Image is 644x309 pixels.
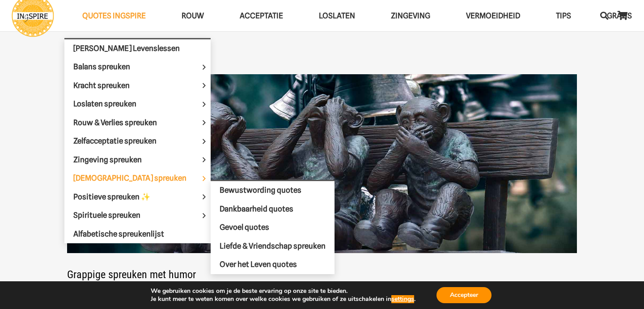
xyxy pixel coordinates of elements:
a: Zingeving spreukenZingeving spreuken Menu [64,151,211,169]
p: Je kunt meer te weten komen over welke cookies we gebruiken of ze uitschakelen in . [151,295,415,303]
span: Zingeving spreuken [73,155,157,164]
a: Alfabetische spreukenlijst [64,225,211,244]
a: TIPSTIPS Menu [538,4,589,27]
a: AcceptatieAcceptatie Menu [222,4,301,27]
a: Dankbaarheid quotes [211,200,335,219]
a: Spirituele spreukenSpirituele spreuken Menu [64,206,211,225]
span: Loslaten [319,11,355,20]
a: Kracht spreukenKracht spreuken Menu [64,76,211,95]
span: Dankbaarheid quotes [220,204,293,213]
span: ROUW [182,11,204,20]
span: TIPS [556,11,571,20]
a: VERMOEIDHEIDVERMOEIDHEID Menu [448,4,538,27]
span: Alfabetische spreukenlijst [73,229,164,238]
a: QUOTES INGSPIREQUOTES INGSPIRE Menu [64,4,164,27]
button: settings [391,295,414,303]
span: Kracht spreuken Menu [197,76,211,95]
a: Zelfacceptatie spreukenZelfacceptatie spreuken Menu [64,132,211,151]
span: Positieve spreuken ✨ [73,192,165,201]
span: Zelfacceptatie spreuken Menu [197,132,211,150]
a: ROUWROUW Menu [164,4,222,27]
a: Loslaten spreukenLoslaten spreuken Menu [64,95,211,114]
span: Balans spreuken [73,62,145,71]
a: LoslatenLoslaten Menu [301,4,373,27]
a: Rouw & Verlies spreukenRouw & Verlies spreuken Menu [64,114,211,132]
span: Liefde & Vriendschap spreuken [220,241,326,250]
span: Spirituele spreuken Menu [197,206,211,224]
img: Grappige spreuken en quotes met humor op ingspire [67,74,577,254]
span: Zingeving [391,11,430,20]
span: Acceptatie [240,11,283,20]
span: Spirituele spreuken [73,211,156,220]
span: Positieve spreuken ✨ Menu [197,188,211,206]
span: Gevoel quotes [220,223,269,232]
a: ZingevingZingeving Menu [373,4,448,27]
span: QUOTES INGSPIRE [82,11,146,20]
span: Bewustwording quotes [220,186,301,195]
button: Accepteer [436,287,491,303]
span: Loslaten spreuken [73,99,152,108]
span: Rouw & Verlies spreuken [73,118,172,127]
a: Positieve spreuken ✨Positieve spreuken ✨ Menu [64,188,211,207]
span: Over het Leven quotes [220,260,297,269]
span: Kracht spreuken [73,81,145,90]
a: [DEMOGRAPHIC_DATA] spreukenMooiste spreuken Menu [64,169,211,188]
a: Bewustwording quotes [211,181,335,200]
a: Over het Leven quotes [211,255,335,274]
p: We gebruiken cookies om je de beste ervaring op onze site te bieden. [151,287,415,295]
a: Zoeken [595,4,613,27]
a: Gevoel quotes [211,218,335,237]
a: Liefde & Vriendschap spreuken [211,237,335,256]
span: Loslaten spreuken Menu [197,95,211,113]
h1: korte grappige spreuken [67,47,577,63]
span: Zelfacceptatie spreuken [73,136,172,145]
span: Zingeving spreuken Menu [197,151,211,169]
span: Rouw & Verlies spreuken Menu [197,114,211,132]
a: Balans spreukenBalans spreuken Menu [64,58,211,76]
span: [DEMOGRAPHIC_DATA] spreuken [73,174,202,182]
span: GRATIS [607,11,632,20]
span: Mooiste spreuken Menu [197,169,211,187]
span: VERMOEIDHEID [466,11,520,20]
span: [PERSON_NAME] Levenslessen [73,44,180,53]
a: [PERSON_NAME] Levenslessen [64,39,211,58]
span: Balans spreuken Menu [197,58,211,76]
